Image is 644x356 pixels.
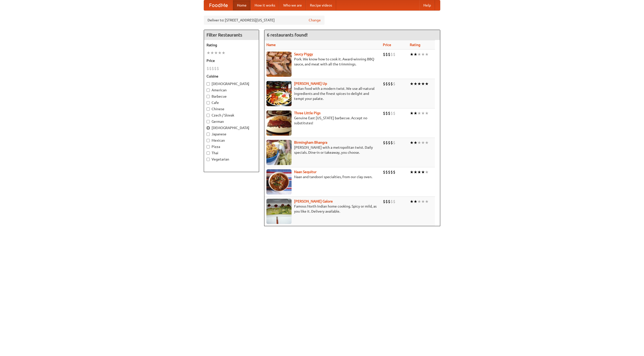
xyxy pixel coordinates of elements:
[212,66,214,71] li: $
[204,30,259,40] h4: Filter Restaurants
[393,199,395,204] li: $
[207,145,210,148] input: Pizza
[417,110,421,116] li: ★
[207,58,256,63] h5: Price
[207,114,210,117] input: Czech / Slovak
[279,0,306,10] a: Who we are
[385,169,388,175] li: $
[383,169,385,175] li: $
[207,157,256,162] label: Vegetarian
[393,52,395,57] li: $
[421,110,425,116] li: ★
[214,50,218,56] li: ★
[390,199,393,204] li: $
[383,199,385,204] li: $
[414,110,417,116] li: ★
[207,66,209,71] li: $
[388,140,390,145] li: $
[294,52,313,56] a: Saucy Piggy
[222,50,225,56] li: ★
[207,113,256,118] label: Czech / Slovak
[306,0,336,10] a: Recipe videos
[294,111,320,115] a: Three Little Pigs
[218,50,222,56] li: ★
[266,140,292,165] img: bhangra.jpg
[385,140,388,145] li: $
[207,125,256,130] label: [DEMOGRAPHIC_DATA]
[207,100,256,105] label: Cafe
[425,81,429,87] li: ★
[414,140,417,145] li: ★
[388,81,390,87] li: $
[393,169,395,175] li: $
[388,199,390,204] li: $
[414,169,417,175] li: ★
[294,199,333,203] a: [PERSON_NAME] Galore
[410,140,414,145] li: ★
[266,43,276,47] a: Name
[383,52,385,57] li: $
[207,150,256,155] label: Thai
[393,81,395,87] li: $
[390,81,393,87] li: $
[383,43,391,47] a: Price
[410,81,414,87] li: ★
[417,52,421,57] li: ★
[410,169,414,175] li: ★
[421,81,425,87] li: ★
[414,81,417,87] li: ★
[294,82,327,86] b: [PERSON_NAME] Up
[207,50,210,56] li: ★
[425,52,429,57] li: ★
[207,81,256,86] label: [DEMOGRAPHIC_DATA]
[417,140,421,145] li: ★
[267,32,308,37] ng-pluralize: 6 restaurants found!
[266,169,292,194] img: naansequitur.jpg
[390,140,393,145] li: $
[385,81,388,87] li: $
[207,132,256,137] label: Japanese
[207,95,210,98] input: Barbecue
[425,140,429,145] li: ★
[421,169,425,175] li: ★
[266,204,379,214] p: Famous North Indian home cooking. Spicy or mild, as you like it. Delivery available.
[207,94,256,99] label: Barbecue
[421,140,425,145] li: ★
[294,170,316,174] a: Naan Sequitur
[266,81,292,106] img: curryup.jpg
[390,52,393,57] li: $
[421,52,425,57] li: ★
[425,169,429,175] li: ★
[207,74,256,79] h5: Cuisine
[266,86,379,101] p: Indian food with a modern twist. We use all-natural ingredients and the finest spices to delight ...
[417,169,421,175] li: ★
[266,52,292,77] img: saucy.jpg
[207,107,210,111] input: Chinese
[207,126,210,130] input: [DEMOGRAPHIC_DATA]
[207,89,210,92] input: American
[393,140,395,145] li: $
[207,144,256,149] label: Pizza
[385,110,388,116] li: $
[204,0,233,10] a: FoodMe
[210,50,214,56] li: ★
[388,52,390,57] li: $
[414,199,417,204] li: ★
[417,199,421,204] li: ★
[207,101,210,104] input: Cafe
[417,81,421,87] li: ★
[214,66,217,71] li: $
[294,140,327,144] a: Birmingham Bhangra
[207,82,210,86] input: [DEMOGRAPHIC_DATA]
[233,0,251,10] a: Home
[204,16,325,25] div: Deliver to: [STREET_ADDRESS][US_STATE]
[385,199,388,204] li: $
[217,66,219,71] li: $
[410,43,420,47] a: Rating
[207,133,210,136] input: Japanese
[251,0,279,10] a: How it works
